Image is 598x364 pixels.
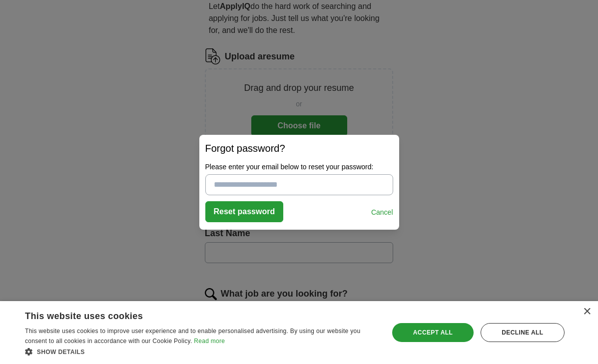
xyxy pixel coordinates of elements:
[205,162,393,172] label: Please enter your email below to reset your password:
[25,328,360,345] span: This website uses cookies to improve user experience and to enable personalised advertising. By u...
[481,323,565,342] div: Decline all
[25,347,378,357] div: Show details
[37,349,85,356] span: Show details
[583,308,591,316] div: Close
[205,201,284,222] button: Reset password
[392,323,473,342] div: Accept all
[194,338,225,345] a: Read more, opens a new window
[371,207,393,218] a: Cancel
[25,307,353,322] div: This website uses cookies
[205,141,393,156] h2: Forgot password?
